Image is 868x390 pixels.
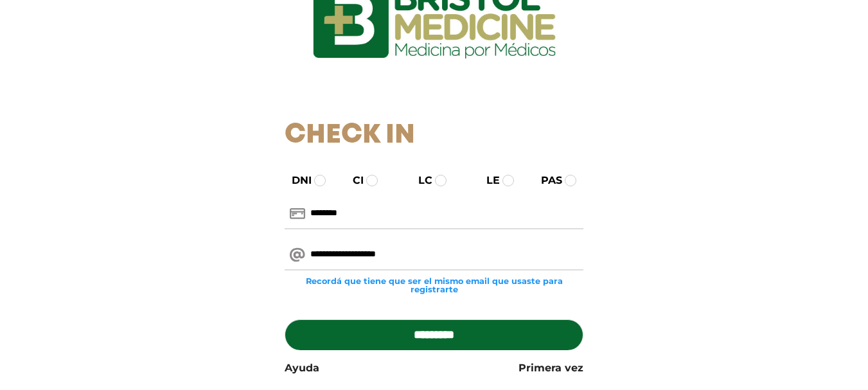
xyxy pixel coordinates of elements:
label: PAS [529,173,562,188]
a: Ayuda [285,360,319,376]
a: Primera vez [518,360,583,376]
label: DNI [280,173,312,188]
h1: Check In [285,120,583,152]
label: LE [475,173,500,188]
small: Recordá que tiene que ser el mismo email que usaste para registrarte [285,277,583,294]
label: LC [407,173,432,188]
label: CI [341,173,364,188]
